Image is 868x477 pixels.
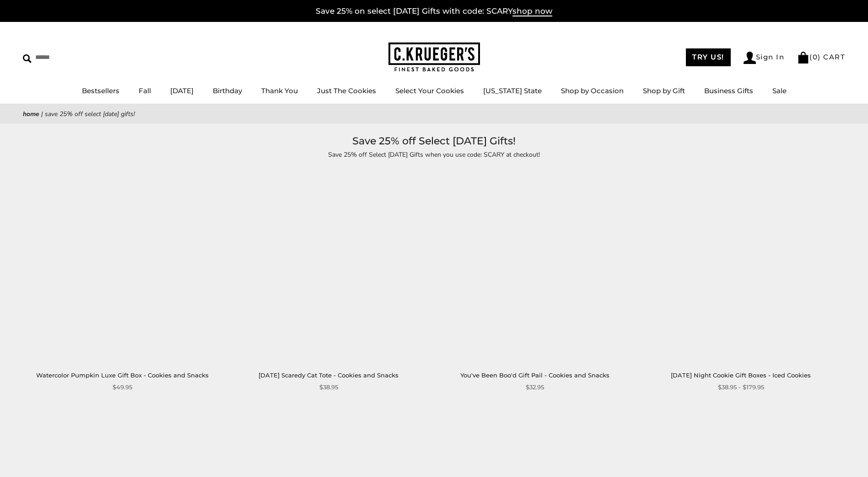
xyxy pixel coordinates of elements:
[645,170,837,362] a: Halloween Night Cookie Gift Boxes - Iced Cookies
[317,86,376,95] a: Just The Cookies
[686,48,731,66] a: TRY US!
[232,170,425,362] a: Halloween Scaredy Cat Tote - Cookies and Snacks
[23,54,32,63] img: Search
[224,149,645,160] p: Save 25% off Select [DATE] Gifts when you use code: SCARY at checkout!
[36,371,209,379] a: Watercolor Pumpkin Luxe Gift Box - Cookies and Snacks
[113,382,132,392] span: $49.95
[23,109,845,119] nav: breadcrumbs
[395,86,464,95] a: Select Your Cookies
[82,86,119,95] a: Bestsellers
[319,382,338,392] span: $38.95
[813,53,818,61] span: 0
[388,42,480,72] img: C.KRUEGER'S
[561,86,624,95] a: Shop by Occasion
[704,86,753,95] a: Business Gifts
[170,86,194,95] a: [DATE]
[213,86,242,95] a: Birthday
[772,86,787,95] a: Sale
[438,170,631,362] a: You've Been Boo'd Gift Pail - Cookies and Snacks
[797,52,809,64] img: Bag
[139,86,151,95] a: Fall
[744,52,756,64] img: Account
[259,371,399,379] a: [DATE] Scaredy Cat Tote - Cookies and Snacks
[26,170,219,362] a: Watercolor Pumpkin Luxe Gift Box - Cookies and Snacks
[512,6,552,16] span: shop now
[37,133,831,149] h1: Save 25% off Select [DATE] Gifts!
[671,371,811,379] a: [DATE] Night Cookie Gift Boxes - Iced Cookies
[23,110,39,118] a: Home
[316,6,552,16] a: Save 25% on select [DATE] Gifts with code: SCARYshop now
[41,110,43,118] span: |
[643,86,685,95] a: Shop by Gift
[23,50,132,64] input: Search
[718,382,764,392] span: $38.95 - $179.95
[797,53,845,61] a: (0) CART
[460,371,609,379] a: You've Been Boo'd Gift Pail - Cookies and Snacks
[526,382,544,392] span: $32.95
[483,86,542,95] a: [US_STATE] State
[744,52,785,64] a: Sign In
[45,110,135,118] span: Save 25% off Select [DATE] Gifts!
[261,86,298,95] a: Thank You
